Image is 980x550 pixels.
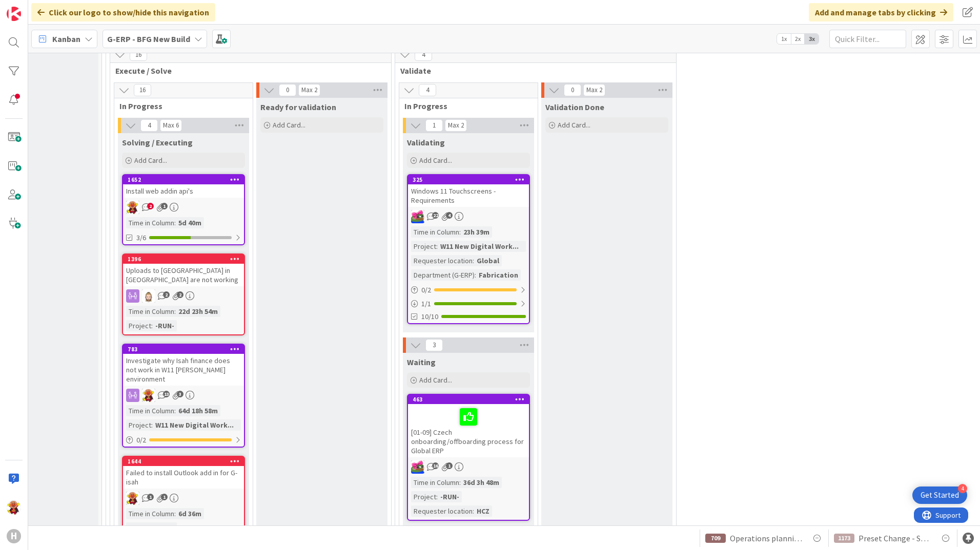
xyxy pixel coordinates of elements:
[123,255,244,286] div: 1396Uploads to [GEOGRAPHIC_DATA] in [GEOGRAPHIC_DATA] are not working
[408,404,529,457] div: [01-09] Czech onboarding/offboarding process for Global ERP
[448,123,464,128] div: Max 2
[408,395,529,457] div: 463[01-09] Czech onboarding/offboarding process for Global ERP
[411,269,475,281] div: Department (G-ERP)
[140,119,158,132] span: 4
[136,232,146,243] span: 3/6
[123,466,244,489] div: Failed to install Outlook add in for G-isah
[421,311,438,322] span: 10/10
[126,419,151,431] div: Project
[31,3,215,22] div: Click our logo to show/hide this navigation
[474,505,492,517] div: HCZ
[260,102,336,112] span: Ready for validation
[52,33,80,45] span: Kanban
[126,405,174,416] div: Time in Column
[408,284,529,297] div: 0/2
[805,34,819,44] span: 3x
[128,176,244,183] div: 1652
[126,492,139,505] img: LC
[130,49,147,61] span: 16
[413,176,529,183] div: 325
[432,462,439,469] span: 16
[123,492,244,505] div: LC
[147,203,154,209] span: 2
[128,346,244,353] div: 783
[163,123,179,128] div: Max 6
[161,203,168,209] span: 1
[558,120,590,130] span: Add Card...
[476,269,521,281] div: Fabrication
[459,477,461,488] span: :
[411,226,459,238] div: Time in Column
[123,289,244,303] div: Rv
[958,484,967,493] div: 4
[777,34,791,44] span: 1x
[128,458,244,465] div: 1644
[136,435,146,446] span: 0 / 2
[153,522,177,534] div: -RUN-
[176,405,220,416] div: 64d 18h 58m
[411,241,436,252] div: Project
[151,522,153,534] span: :
[122,253,245,335] a: 1396Uploads to [GEOGRAPHIC_DATA] in [GEOGRAPHIC_DATA] are not workingRvTime in Column:22d 23h 54m...
[586,88,602,93] div: Max 2
[791,34,805,44] span: 2x
[151,320,153,331] span: :
[119,101,240,111] span: In Progress
[161,494,168,500] span: 1
[473,255,474,266] span: :
[174,306,176,317] span: :
[22,2,47,14] span: Support
[123,175,244,198] div: 1652Install web addin api's
[279,84,296,96] span: 0
[115,66,378,76] span: Execute / Solve
[461,226,492,238] div: 23h 39m
[123,255,244,264] div: 1396
[438,241,521,252] div: W11 New Digital Work...
[419,156,452,165] span: Add Card...
[411,505,473,517] div: Requester location
[421,285,431,295] span: 0 / 2
[147,494,154,500] span: 1
[123,345,244,386] div: 783Investigate why Isah finance does not work in W11 [PERSON_NAME] environment
[436,241,438,252] span: :
[564,84,581,96] span: 0
[126,201,139,214] img: LC
[177,391,183,397] span: 3
[408,175,529,207] div: 325Windows 11 Touchscreens - Requirements
[921,490,959,500] div: Get Started
[408,175,529,184] div: 325
[730,532,803,544] span: Operations planning board Changing operations to external via Multiselect CD_011_HUISCH_Internal ...
[174,217,176,228] span: :
[400,66,663,76] span: Validate
[425,339,443,351] span: 3
[153,419,236,431] div: W11 New Digital Work...
[123,175,244,184] div: 1652
[474,255,502,266] div: Global
[912,486,967,504] div: Open Get Started checklist, remaining modules: 4
[7,500,21,515] img: LC
[7,7,21,21] img: Visit kanbanzone.com
[122,174,245,245] a: 1652Install web addin api'sLCTime in Column:5d 40m3/6
[126,217,174,228] div: Time in Column
[425,119,443,132] span: 1
[163,391,170,397] span: 13
[123,345,244,354] div: 783
[123,457,244,489] div: 1644Failed to install Outlook add in for G-isah
[128,256,244,263] div: 1396
[408,395,529,404] div: 463
[413,396,529,403] div: 463
[446,462,453,469] span: 1
[123,264,244,286] div: Uploads to [GEOGRAPHIC_DATA] in [GEOGRAPHIC_DATA] are not working
[142,389,155,402] img: LC
[176,217,204,228] div: 5d 40m
[408,184,529,207] div: Windows 11 Touchscreens - Requirements
[411,210,424,223] img: JK
[134,84,151,96] span: 16
[419,84,436,96] span: 4
[438,491,462,502] div: -RUN-
[7,529,21,543] div: H
[407,394,530,521] a: 463[01-09] Czech onboarding/offboarding process for Global ERPJKTime in Column:36d 3h 48mProject:...
[126,522,151,534] div: Project
[126,508,174,519] div: Time in Column
[122,456,245,538] a: 1644Failed to install Outlook add in for G-isahLCTime in Column:6d 36mProject:-RUN-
